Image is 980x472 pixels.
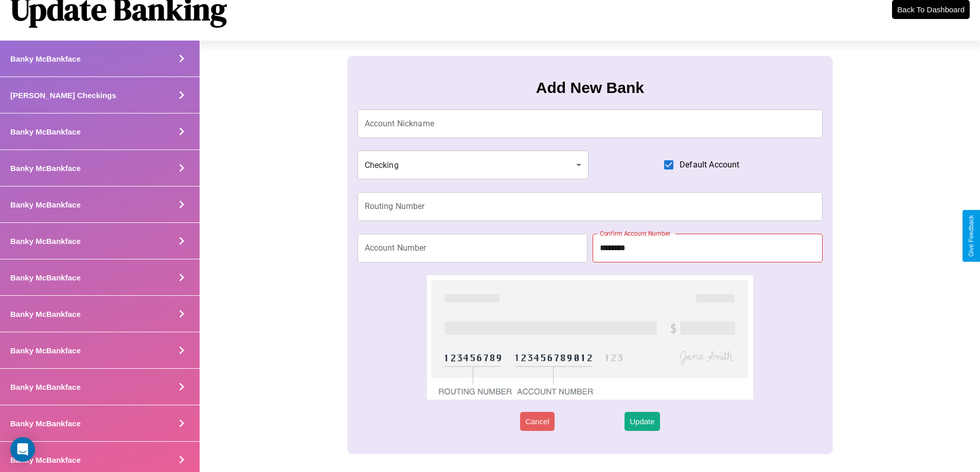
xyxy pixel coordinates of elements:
h4: Banky McBankface [10,346,81,355]
div: Open Intercom Messenger [10,437,35,462]
div: Checking [358,150,589,179]
h4: Banky McBankface [10,273,81,282]
label: Confirm Account Number [600,229,670,238]
h4: Banky McBankface [10,237,81,246]
span: Default Account [680,159,739,171]
h4: Banky McBankface [10,456,81,464]
button: Update [625,412,660,431]
h4: Banky McBankface [10,127,81,136]
img: check [427,275,753,400]
h4: Banky McBankface [10,310,81,318]
h4: Banky McBankface [10,419,81,428]
h4: [PERSON_NAME] Checkings [10,91,116,100]
button: Cancel [520,412,555,431]
h4: Banky McBankface [10,164,81,173]
div: Give Feedback [968,215,975,257]
h4: Banky McBankface [10,54,81,63]
h4: Banky McBankface [10,383,81,391]
h3: Add New Bank [536,79,644,97]
h4: Banky McBankface [10,200,81,209]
